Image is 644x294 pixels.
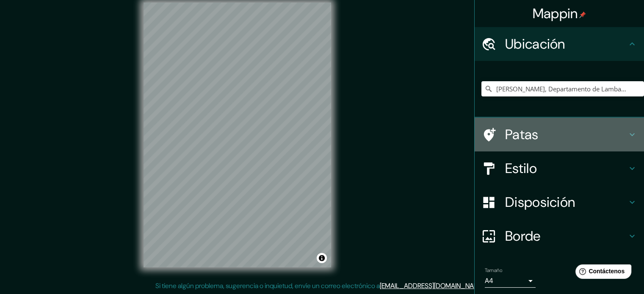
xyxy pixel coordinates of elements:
[481,81,644,96] input: Elige tu ciudad o zona
[579,11,586,18] img: pin-icon.png
[317,253,327,263] button: Activar o desactivar atribución
[144,3,331,267] canvas: Mapa
[505,227,541,245] font: Borde
[155,281,380,290] font: Si tiene algún problema, sugerencia o inquietud, envíe un correo electrónico a
[569,261,635,285] iframe: Lanzador de widgets de ayuda
[475,27,644,61] div: Ubicación
[475,219,644,253] div: Borde
[505,159,537,177] font: Estilo
[485,274,536,288] div: A4
[533,5,578,22] font: Mappin
[505,126,539,143] font: Patas
[485,267,502,274] font: Tamaño
[505,35,565,53] font: Ubicación
[485,276,493,285] font: A4
[505,193,575,211] font: Disposición
[475,185,644,219] div: Disposición
[475,118,644,151] div: Patas
[475,151,644,185] div: Estilo
[380,281,484,290] a: [EMAIL_ADDRESS][DOMAIN_NAME]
